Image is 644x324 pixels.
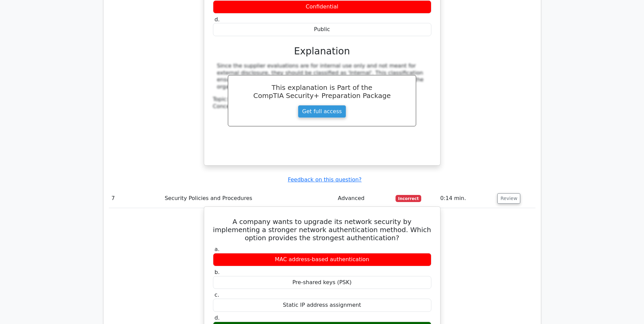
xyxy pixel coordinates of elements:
[213,96,431,103] div: Topic:
[213,103,431,110] div: Concept:
[213,253,431,266] div: MAC address-based authentication
[213,23,431,36] div: Public
[215,315,220,321] span: d.
[215,246,220,252] span: a.
[109,189,162,208] td: 7
[213,276,431,289] div: Pre-shared keys (PSK)
[213,0,431,14] div: Confidential
[213,299,431,312] div: Static IP address assignment
[215,269,220,275] span: b.
[215,292,219,298] span: c.
[288,176,361,183] a: Feedback on this question?
[437,189,495,208] td: 0:14 min.
[335,189,392,208] td: Advanced
[217,63,427,91] div: Since the supplier evaluations are for internal use only and not meant for external disclosure, t...
[212,218,432,242] h5: A company wants to upgrade its network security by implementing a stronger network authentication...
[217,46,427,57] h3: Explanation
[497,193,520,204] button: Review
[162,189,335,208] td: Security Policies and Procedures
[215,16,220,23] span: d.
[298,105,346,118] a: Get full access
[396,195,422,202] span: Incorrect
